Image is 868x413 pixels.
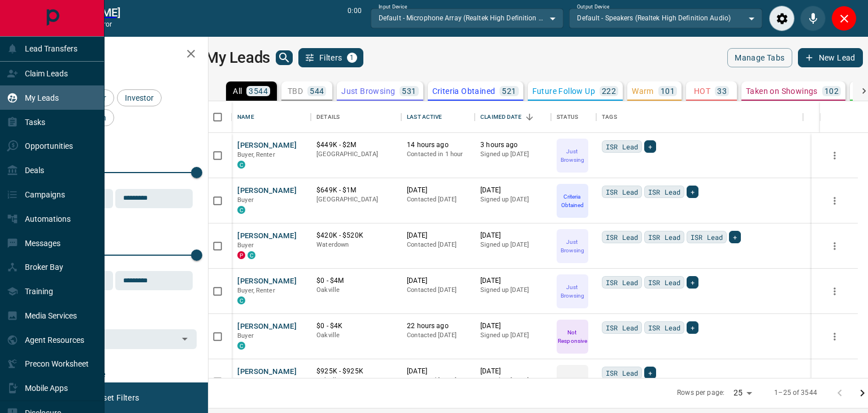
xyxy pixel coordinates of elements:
[316,286,396,295] p: Oakville
[311,101,401,133] div: Details
[36,6,120,19] a: [PERSON_NAME]
[316,186,396,195] p: $649K - $1M
[407,140,469,150] p: 14 hours ago
[648,367,652,378] span: +
[407,367,469,376] p: [DATE]
[407,186,469,195] p: [DATE]
[237,206,245,214] div: condos.ca
[379,3,407,11] label: Input Device
[86,388,146,407] button: Reset Filters
[407,321,469,331] p: 22 hours ago
[407,276,469,286] p: [DATE]
[480,286,545,295] p: Signed up [DATE]
[733,231,737,243] span: +
[407,331,469,340] p: Contacted [DATE]
[798,48,863,67] button: New Lead
[237,377,254,385] span: Buyer
[826,283,843,300] button: more
[407,150,469,159] p: Contacted in 1 hour
[316,376,396,385] p: Oakville
[677,388,724,398] p: Rows per page:
[480,331,545,340] p: Signed up [DATE]
[237,161,245,169] div: condos.ca
[826,192,843,209] button: more
[237,242,254,249] span: Buyer
[407,376,469,385] p: Contacted [DATE]
[371,8,564,28] div: Default - Microphone Array (Realtek High Definition Audio)
[316,140,396,150] p: $449K - $2M
[480,140,545,150] p: 3 hours ago
[237,196,254,204] span: Buyer
[746,87,818,95] p: Taken on Showings
[237,231,297,242] button: [PERSON_NAME]
[661,87,675,95] p: 101
[341,87,395,95] p: Just Browsing
[606,322,638,333] span: ISR Lead
[205,49,270,67] h1: My Leads
[233,87,242,95] p: All
[687,186,698,198] div: +
[237,287,275,294] span: Buyer, Renter
[117,89,162,106] div: Investor
[596,101,803,133] div: Tags
[237,367,297,377] button: [PERSON_NAME]
[237,101,254,133] div: Name
[480,276,545,286] p: [DATE]
[177,331,193,347] button: Open
[557,101,578,133] div: Status
[606,367,638,378] span: ISR Lead
[480,367,545,376] p: [DATE]
[558,283,587,300] p: Just Browsing
[249,87,268,95] p: 3544
[648,322,680,333] span: ISR Lead
[316,240,396,249] p: Waterdown
[691,277,695,288] span: +
[606,186,638,197] span: ISR Lead
[632,87,654,95] p: Warm
[532,87,595,95] p: Future Follow Up
[691,231,723,243] span: ISR Lead
[97,20,112,28] span: Error
[606,277,638,288] span: ISR Lead
[121,93,158,102] span: Investor
[232,101,311,133] div: Name
[648,186,680,197] span: ISR Lead
[310,87,324,95] p: 544
[316,101,340,133] div: Details
[401,101,475,133] div: Last Active
[648,141,652,152] span: +
[558,238,587,255] p: Just Browsing
[316,195,396,204] p: [GEOGRAPHIC_DATA]
[480,150,545,159] p: Signed up [DATE]
[717,87,727,95] p: 33
[558,147,587,164] p: Just Browsing
[824,87,839,95] p: 102
[237,296,245,304] div: condos.ca
[648,231,680,243] span: ISR Lead
[237,342,245,350] div: condos.ca
[602,87,616,95] p: 222
[687,321,698,334] div: +
[407,195,469,204] p: Contacted [DATE]
[402,87,416,95] p: 531
[276,50,293,65] button: search button
[407,240,469,249] p: Contacted [DATE]
[800,6,826,31] div: Mute
[407,231,469,240] p: [DATE]
[237,332,254,339] span: Buyer
[602,101,617,133] div: Tags
[558,328,587,345] p: Not Responsive
[288,87,303,95] p: TBD
[36,48,197,62] h2: Filters
[729,231,741,243] div: +
[502,87,516,95] p: 521
[237,276,297,287] button: [PERSON_NAME]
[691,186,695,197] span: +
[237,186,297,196] button: [PERSON_NAME]
[691,322,695,333] span: +
[316,150,396,159] p: [GEOGRAPHIC_DATA]
[644,140,656,153] div: +
[237,151,275,158] span: Buyer, Renter
[316,367,396,376] p: $925K - $925K
[407,286,469,295] p: Contacted [DATE]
